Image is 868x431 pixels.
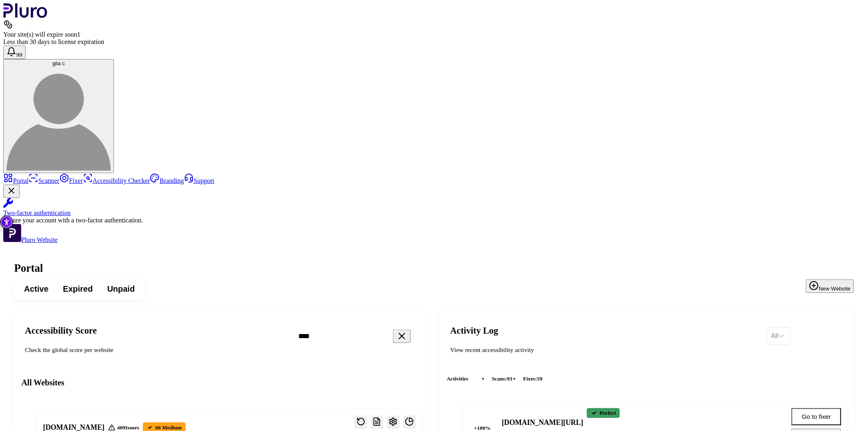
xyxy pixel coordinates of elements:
button: Go to fixer [791,408,841,425]
div: Set sorting [766,327,791,345]
li: scans : [488,374,516,383]
aside: Sidebar menu [3,173,865,244]
a: Portal [3,177,28,184]
span: Unpaid [107,284,135,295]
span: 59 [537,376,542,382]
input: Search [291,327,446,346]
h1: Portal [14,262,854,275]
button: Open website overview [403,416,416,429]
div: Check the global score per website [25,345,284,354]
span: Active [24,284,48,295]
button: Reset the cache [354,416,367,429]
span: 1 [77,31,80,38]
a: Fixer [59,177,83,184]
a: Scanner [28,177,59,184]
a: Accessibility Checker [83,177,150,184]
button: Close Two-factor authentication notification [3,185,20,198]
a: Support [184,177,214,184]
h3: All Websites [21,377,421,388]
h4: [DOMAIN_NAME][URL] [502,418,583,427]
button: Active [17,281,56,297]
button: Expired [56,281,100,297]
div: Two-factor authentication [3,209,865,217]
li: fixes : [520,374,546,383]
a: Open Pluro Website [3,236,58,243]
button: Open settings [387,416,400,429]
div: Your site(s) will expire soon [3,31,865,38]
img: gila c [7,66,111,171]
button: Open notifications, you have 125 new notifications [3,46,26,59]
div: View recent accessibility activity [450,345,759,354]
button: Unpaid [100,281,142,297]
h2: Activity Log [450,325,759,336]
div: Activities [447,369,847,389]
a: Logo [3,12,48,19]
h2: Accessibility Score [25,325,284,336]
a: Branding [150,177,184,184]
span: gila c [52,60,65,66]
button: gila cgila c [3,59,114,173]
button: New Website [806,279,854,293]
button: Clear search field [393,330,411,343]
div: Secure your account with a two-factor authentication. [3,217,865,224]
span: Expired [63,284,93,295]
span: 93 [507,376,512,382]
a: Two-factor authentication [3,198,865,217]
span: 99 [16,52,22,58]
button: Reports [371,416,383,429]
div: Less than 30 days to license expiration [3,38,865,46]
div: Perfect [587,408,620,418]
